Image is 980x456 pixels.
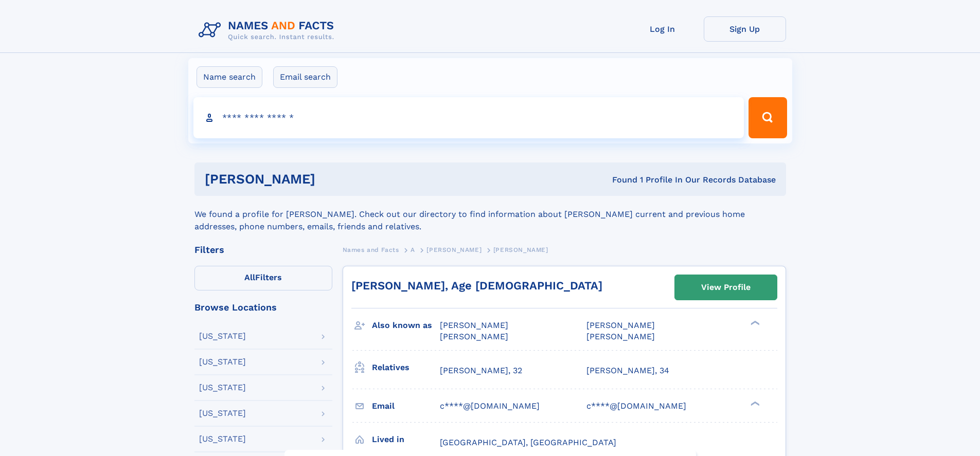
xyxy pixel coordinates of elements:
[194,266,332,290] label: Filters
[199,384,246,392] div: [US_STATE]
[586,320,655,330] span: [PERSON_NAME]
[273,66,337,88] label: Email search
[205,173,464,186] h1: [PERSON_NAME]
[194,16,343,44] img: Logo Names and Facts
[493,246,548,253] span: [PERSON_NAME]
[621,16,704,42] a: Log In
[748,400,760,407] div: ❯
[586,332,655,341] span: [PERSON_NAME]
[701,276,751,299] div: View Profile
[440,320,508,330] span: [PERSON_NAME]
[194,196,786,233] div: We found a profile for [PERSON_NAME]. Check out our directory to find information about [PERSON_N...
[411,243,415,256] a: A
[372,397,440,415] h3: Email
[199,358,246,366] div: [US_STATE]
[372,431,440,448] h3: Lived in
[464,174,776,186] div: Found 1 Profile In Our Records Database
[199,332,246,340] div: [US_STATE]
[675,275,777,300] a: View Profile
[411,246,415,253] span: A
[440,437,616,447] span: [GEOGRAPHIC_DATA], [GEOGRAPHIC_DATA]
[194,245,332,254] div: Filters
[748,320,760,326] div: ❯
[426,243,482,256] a: [PERSON_NAME]
[586,365,669,376] a: [PERSON_NAME], 34
[193,97,744,138] input: search input
[197,66,262,88] label: Name search
[199,409,246,417] div: [US_STATE]
[199,435,246,443] div: [US_STATE]
[440,365,522,376] a: [PERSON_NAME], 32
[426,246,482,253] span: [PERSON_NAME]
[343,243,399,256] a: Names and Facts
[194,303,332,312] div: Browse Locations
[244,272,255,282] span: All
[749,97,787,138] button: Search Button
[372,359,440,376] h3: Relatives
[440,332,508,341] span: [PERSON_NAME]
[351,279,602,292] a: [PERSON_NAME], Age [DEMOGRAPHIC_DATA]
[372,317,440,334] h3: Also known as
[704,16,786,42] a: Sign Up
